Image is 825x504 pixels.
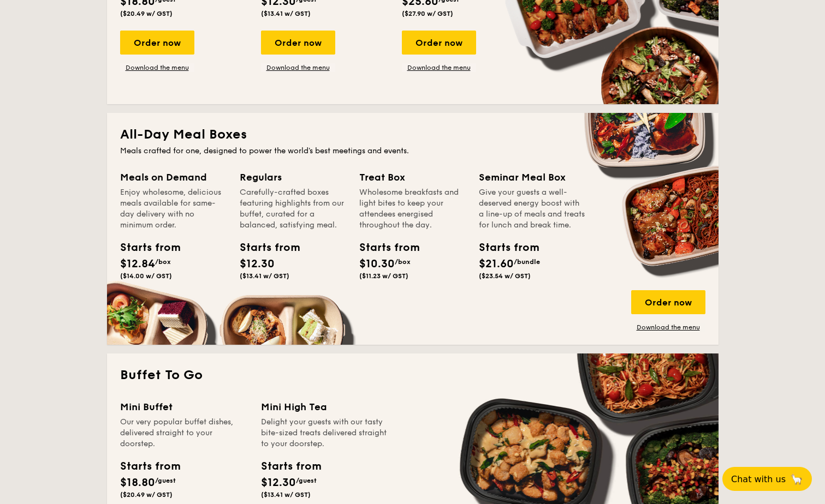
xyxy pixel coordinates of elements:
a: Download the menu [631,323,705,332]
span: Chat with us [731,474,786,484]
span: ($14.00 w/ GST) [120,272,172,280]
div: Mini Buffet [120,399,248,415]
div: Delight your guests with our tasty bite-sized treats delivered straight to your doorstep. [261,417,389,449]
span: ($13.41 w/ GST) [240,272,289,280]
span: /bundle [514,258,540,266]
div: Starts from [240,239,289,256]
a: Download the menu [402,63,476,72]
div: Our very popular buffet dishes, delivered straight to your doorstep. [120,417,248,449]
div: Starts from [120,458,180,475]
div: Carefully-crafted boxes featuring highlights from our buffet, curated for a balanced, satisfying ... [240,187,346,231]
span: ($20.49 w/ GST) [120,10,173,17]
a: Download the menu [120,63,194,72]
div: Starts from [479,239,528,256]
div: Wholesome breakfasts and light bites to keep your attendees energised throughout the day. [359,187,466,231]
div: Order now [631,290,705,314]
span: ($23.54 w/ GST) [479,272,531,280]
span: ($11.23 w/ GST) [359,272,408,280]
a: Download the menu [261,63,335,72]
div: Order now [402,31,476,55]
button: Chat with us🦙 [722,467,812,491]
span: $12.30 [240,257,275,271]
div: Mini High Tea [261,399,389,415]
div: Order now [261,31,335,55]
div: Regulars [240,170,346,185]
span: $10.30 [359,257,395,271]
span: $12.84 [120,257,155,271]
span: $18.80 [120,476,155,489]
span: 🦙 [790,473,803,485]
div: Starts from [261,458,320,475]
div: Meals crafted for one, designed to power the world's best meetings and events. [120,146,705,157]
div: Starts from [120,239,169,256]
div: Treat Box [359,170,466,185]
span: ($20.49 w/ GST) [120,491,173,499]
span: ($13.41 w/ GST) [261,10,311,17]
span: ($27.90 w/ GST) [402,10,453,17]
span: /box [155,258,171,266]
span: ($13.41 w/ GST) [261,491,311,499]
span: $12.30 [261,476,296,489]
div: Starts from [359,239,408,256]
div: Enjoy wholesome, delicious meals available for same-day delivery with no minimum order. [120,187,227,231]
h2: All-Day Meal Boxes [120,126,705,143]
div: Seminar Meal Box [479,170,585,185]
div: Give your guests a well-deserved energy boost with a line-up of meals and treats for lunch and br... [479,187,585,231]
div: Order now [120,31,194,55]
h2: Buffet To Go [120,367,705,384]
div: Meals on Demand [120,170,227,185]
span: /guest [155,477,176,484]
span: /box [395,258,411,266]
span: /guest [296,477,317,484]
span: $21.60 [479,257,514,271]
